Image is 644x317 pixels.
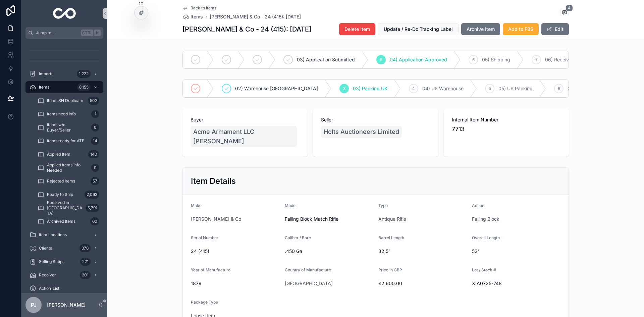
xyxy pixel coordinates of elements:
[452,116,561,123] span: Internal Item Number
[191,280,279,287] span: 1879
[191,216,241,222] a: [PERSON_NAME] & Co
[535,57,538,62] span: 7
[53,8,76,19] img: App logo
[339,23,375,35] button: Delete Item
[297,56,355,63] span: 03) Application Submitted
[39,259,64,264] span: Selling Shops
[25,282,103,295] a: Action_List
[380,57,382,62] span: 5
[80,258,91,266] div: 221
[182,13,203,20] a: Items
[34,215,103,227] a: Archived Items60
[191,267,230,272] span: Year of Manufacture
[77,83,91,91] div: 8,155
[47,219,75,224] span: Archived Items
[34,108,103,120] a: Items need Info1
[285,267,331,272] span: Country of Manufacture
[472,57,475,62] span: 6
[384,26,453,33] span: Update / Re-Do Tracking Label
[91,164,99,172] div: 0
[47,162,89,173] span: Applied Items Info Needed
[472,203,484,208] span: Action
[47,152,70,157] span: Applied Item
[560,9,569,17] button: 4
[36,30,78,36] span: Jump to...
[47,111,76,117] span: Items need Info
[412,86,415,91] span: 4
[88,97,99,105] div: 502
[182,24,311,34] h1: [PERSON_NAME] & Co - 24 (415): [DATE]
[545,56,582,63] span: 06) Received US
[191,300,218,305] span: Package Type
[39,85,49,90] span: Items
[39,286,59,291] span: Action_List
[191,248,279,255] span: 24 (415)
[47,200,83,216] span: Received in [GEOGRAPHIC_DATA]
[566,5,573,11] span: 4
[191,13,203,20] span: Items
[79,244,91,252] div: 378
[353,85,387,92] span: 03) Packing UK
[25,256,103,268] a: Selling Shops221
[568,85,636,92] span: 06) Receiving Shop (Delivered)
[285,216,373,222] span: Falling Block Match Rifle
[86,204,99,212] div: 5,791
[503,23,539,35] button: Add to FBS
[191,203,202,208] span: Make
[47,122,89,133] span: Items w/o Buyer/Seller
[34,135,103,147] a: Items ready for ATF14
[378,203,388,208] span: Type
[498,85,533,92] span: 05) US Packing
[39,71,53,76] span: Imports
[321,116,430,123] span: Seller
[324,127,399,137] span: Holts Auctioneers Limited
[25,81,103,93] a: Items8,155
[508,26,533,33] span: Add to FBS
[34,202,103,214] a: Received in [GEOGRAPHIC_DATA]5,791
[461,23,500,35] button: Archive Item
[91,137,99,145] div: 14
[285,280,333,287] a: [GEOGRAPHIC_DATA]
[47,302,86,308] p: [PERSON_NAME]
[34,121,103,134] a: Items w/o Buyer/Seller0
[25,269,103,281] a: Receiver201
[378,267,402,272] span: Price in GBP
[47,98,83,103] span: Items SN Duplicate
[482,56,510,63] span: 05) Shipping
[235,85,318,92] span: 02) Warehouse [GEOGRAPHIC_DATA]
[390,56,447,63] span: 04) Application Approved
[25,242,103,254] a: Clients378
[85,191,99,199] div: 2,092
[91,110,99,118] div: 1
[378,216,406,222] a: Antique Rifle
[34,95,103,107] a: Items SN Duplicate502
[80,271,91,279] div: 201
[210,13,301,20] a: [PERSON_NAME] & Co - 24 (415): [DATE]
[191,5,216,11] span: Back to Items
[88,150,99,158] div: 140
[378,235,404,240] span: Barrel Length
[472,280,560,287] span: XIA0725-748
[472,216,499,222] a: Falling Block
[182,5,216,11] a: Back to Items
[558,86,560,91] span: 6
[47,178,75,184] span: Rejected Items
[489,86,491,91] span: 5
[31,301,37,309] span: PJ
[378,23,459,35] button: Update / Re-Do Tracking Label
[21,39,107,293] div: scrollable content
[34,148,103,160] a: Applied Item140
[39,246,52,251] span: Clients
[25,68,103,80] a: Imports1,222
[34,162,103,174] a: Applied Items Info Needed0
[422,85,464,92] span: 04) US Warehouse
[344,26,370,33] span: Delete Item
[472,267,496,272] span: Lot / Stock #
[378,280,467,287] span: £2,600.00
[541,23,569,35] button: Edit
